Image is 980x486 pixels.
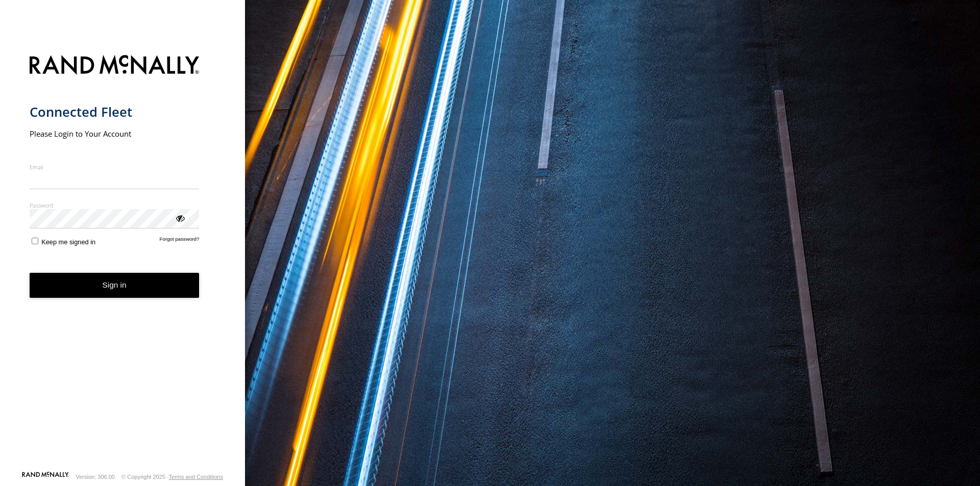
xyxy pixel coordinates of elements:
[22,472,69,482] a: Visit our Website
[30,163,200,171] label: Email
[76,474,115,480] div: Version: 306.00
[30,53,200,79] img: Rand McNally
[32,238,38,244] input: Keep me signed in
[160,236,200,246] a: Forgot password?
[30,201,200,209] label: Password
[30,49,216,471] form: main
[121,474,223,480] div: © Copyright 2025 -
[30,129,200,139] h2: Please Login to Your Account
[41,238,95,246] span: Keep me signed in
[175,213,185,223] div: ViewPassword
[169,474,223,480] a: Terms and Conditions
[30,273,200,298] button: Sign in
[30,104,200,120] h1: Connected Fleet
